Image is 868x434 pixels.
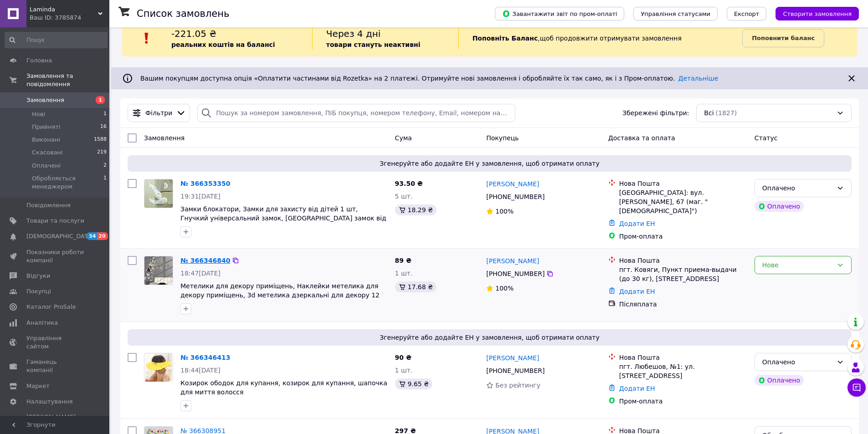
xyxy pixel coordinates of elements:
[26,382,50,390] span: Маркет
[486,353,539,363] a: [PERSON_NAME]
[619,362,747,380] div: пгт. Любешов, №1: ул. [STREET_ADDRESS]
[395,354,411,361] span: 90 ₴
[32,148,63,157] span: Скасовані
[171,28,216,39] span: -221.05 ₴
[395,378,432,389] div: 9.65 ₴
[26,272,50,280] span: Відгуки
[131,159,848,168] span: Згенеруйте або додайте ЕН у замовлення, щоб отримати оплату
[755,375,804,386] div: Оплачено
[502,10,617,18] span: Завантажити звіт по пром-оплаті
[30,5,98,14] span: Laminda
[26,319,58,327] span: Аналітика
[847,378,866,397] button: Чат з покупцем
[486,256,539,266] a: [PERSON_NAME]
[180,282,380,308] a: Метелики для декору приміщень, Наклейки метелика для декору приміщень, 3d метелика дзеркальні для...
[32,136,60,144] span: Виконані
[197,104,515,122] input: Пошук за номером замовлення, ПІБ покупця, номером телефону, Email, номером накладної
[26,56,52,65] span: Головна
[641,10,710,17] span: Управління статусами
[762,357,833,367] div: Оплачено
[742,29,824,47] a: Поповнити баланс
[619,179,747,188] div: Нова Пошта
[30,14,109,22] div: Ваш ID: 3785874
[734,10,760,17] span: Експорт
[144,134,185,142] span: Замовлення
[180,367,221,374] span: 18:44[DATE]
[97,232,108,240] span: 20
[32,123,60,131] span: Прийняті
[395,270,413,277] span: 1 шт.
[26,72,109,88] span: Замовлення та повідомлення
[94,136,107,144] span: 1588
[486,179,539,189] a: [PERSON_NAME]
[395,134,412,142] span: Cума
[32,110,45,118] span: Нові
[486,134,519,142] span: Покупець
[608,134,675,142] span: Доставка та оплата
[26,334,84,351] span: Управління сайтом
[26,358,84,374] span: Гаманець компанії
[619,385,655,392] a: Додати ЕН
[180,205,386,231] a: Замки блокатори, Замки для захисту від дітей 1 шт, Гнучкий універсальний замок, [GEOGRAPHIC_DATA]...
[26,287,51,296] span: Покупці
[144,179,173,208] a: Фото товару
[171,41,275,48] b: реальних коштів на балансі
[395,193,413,200] span: 5 шт.
[619,188,747,215] div: [GEOGRAPHIC_DATA]: вул. [PERSON_NAME], 67 (маг. "[DEMOGRAPHIC_DATA]")
[762,260,833,270] div: Нове
[633,7,718,20] button: Управління статусами
[326,28,381,39] span: Через 4 дні
[26,201,71,209] span: Повідомлення
[131,333,848,342] span: Згенеруйте або додайте ЕН у замовлення, щоб отримати оплату
[622,108,689,117] span: Збережені фільтри:
[704,108,714,117] span: Всі
[26,96,64,104] span: Замовлення
[26,303,76,311] span: Каталог ProSale
[484,364,546,377] div: [PHONE_NUMBER]
[140,75,718,82] span: Вашим покупцям доступна опція «Оплатити частинами від Rozetka» на 2 платежі. Отримуйте нові замов...
[395,257,411,264] span: 89 ₴
[484,190,546,203] div: [PHONE_NUMBER]
[32,162,61,170] span: Оплачені
[495,7,624,20] button: Завантажити звіт по пром-оплаті
[755,134,778,142] span: Статус
[180,270,221,277] span: 18:47[DATE]
[144,256,173,285] img: Фото товару
[96,96,105,104] span: 1
[5,32,108,48] input: Пошук
[145,353,172,382] img: Фото товару
[32,174,103,191] span: Обробляється менеджером
[180,257,230,264] a: № 366346840
[144,353,173,382] a: Фото товару
[97,148,107,157] span: 219
[395,180,423,187] span: 93.50 ₴
[26,232,94,240] span: [DEMOGRAPHIC_DATA]
[180,354,230,361] a: № 366346413
[395,367,413,374] span: 1 шт.
[137,8,229,19] h1: Список замовлень
[484,267,546,280] div: [PHONE_NUMBER]
[495,208,514,215] span: 100%
[180,180,230,187] a: № 366353350
[103,162,107,170] span: 2
[495,382,540,389] span: Без рейтингу
[727,7,767,20] button: Експорт
[783,10,852,17] span: Створити замовлення
[145,108,172,117] span: Фільтри
[619,300,747,309] div: Післяплата
[755,201,804,212] div: Оплачено
[103,174,107,191] span: 1
[103,110,107,118] span: 1
[619,288,655,295] a: Додати ЕН
[26,398,73,406] span: Налаштування
[619,353,747,362] div: Нова Пошта
[678,75,719,82] a: Детальніше
[495,285,514,292] span: 100%
[140,31,154,45] img: :exclamation:
[619,232,747,241] div: Пром-оплата
[473,35,538,42] b: Поповніть Баланс
[87,232,97,240] span: 34
[180,379,387,396] span: Козирок ободок для купання, козирок для купання, шапочка для миття волосся
[395,204,437,215] div: 18.29 ₴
